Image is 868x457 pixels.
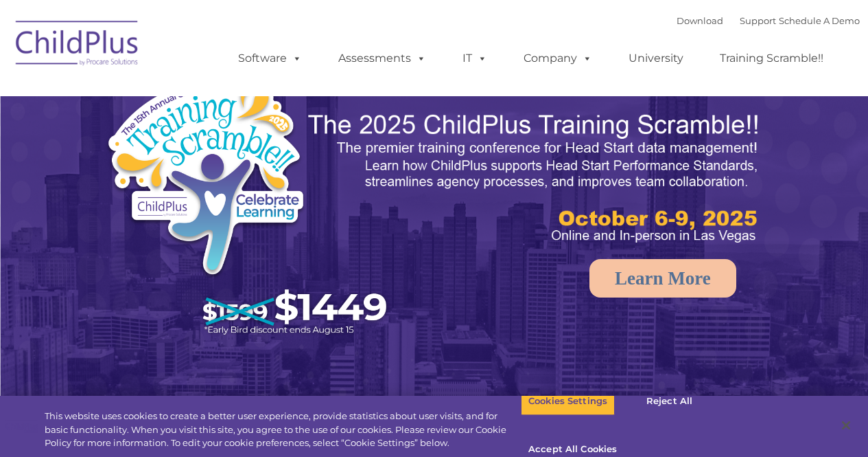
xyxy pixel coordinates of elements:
a: Assessments [325,45,440,72]
font: | [677,15,860,26]
a: Learn More [589,259,736,298]
a: Training Scramble!! [706,45,837,72]
button: Close [831,410,861,441]
button: Reject All [626,387,712,416]
a: IT [449,45,501,72]
div: This website uses cookies to create a better user experience, provide statistics about user visit... [45,410,521,450]
a: Company [510,45,606,72]
a: Support [740,15,776,26]
button: Cookies Settings [521,387,615,416]
a: Schedule A Demo [779,15,860,26]
a: Download [677,15,723,26]
a: Software [224,45,316,72]
a: University [615,45,697,72]
img: ChildPlus by Procare Solutions [9,11,146,80]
